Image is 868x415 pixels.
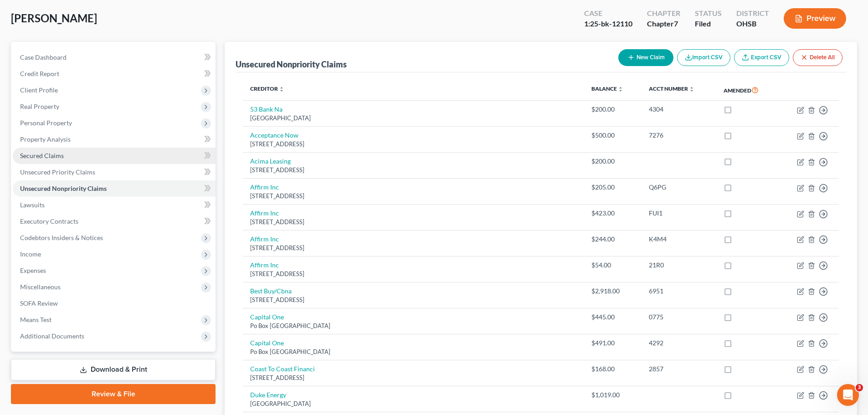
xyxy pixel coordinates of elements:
button: New Claim [618,49,673,66]
a: Best Buy/Cbna [250,287,292,295]
div: 4292 [649,338,709,348]
span: [PERSON_NAME] [11,11,97,25]
a: Acceptance Now [250,131,298,139]
div: Case [584,8,632,19]
div: $423.00 [591,209,634,218]
div: [STREET_ADDRESS] [250,270,577,278]
a: Property Analysis [13,131,216,148]
a: Affirm Inc [250,235,279,243]
div: [STREET_ADDRESS] [250,374,577,382]
div: 6951 [649,287,709,296]
span: Case Dashboard [20,53,67,61]
div: 7276 [649,131,709,140]
iframe: Intercom live chat [837,384,859,406]
div: [STREET_ADDRESS] [250,244,577,252]
div: Po Box [GEOGRAPHIC_DATA] [250,348,577,356]
button: Import CSV [677,49,730,66]
div: $445.00 [591,313,634,322]
div: District [736,8,769,19]
span: Income [20,250,41,258]
div: Chapter [647,19,680,29]
div: 1:25-bk-12110 [584,19,632,29]
i: unfold_more [618,87,623,92]
div: $200.00 [591,105,634,114]
i: unfold_more [279,87,284,92]
span: Personal Property [20,119,72,127]
div: $205.00 [591,183,634,192]
span: Executory Contracts [20,217,78,225]
a: Lawsuits [13,197,216,213]
span: Client Profile [20,86,58,94]
div: Filed [695,19,722,29]
a: Export CSV [734,49,789,66]
span: SOFA Review [20,299,58,307]
div: 4304 [649,105,709,114]
a: Secured Claims [13,148,216,164]
span: 3 [856,384,863,391]
div: [STREET_ADDRESS] [250,166,577,174]
span: 7 [674,19,678,28]
div: 0775 [649,313,709,322]
a: Capital One [250,339,284,347]
span: Unsecured Nonpriority Claims [20,184,107,192]
a: Unsecured Priority Claims [13,164,216,180]
div: [STREET_ADDRESS] [250,192,577,200]
div: $168.00 [591,364,634,374]
a: Acct Number unfold_more [649,85,694,92]
span: Credit Report [20,70,59,77]
a: Credit Report [13,66,216,82]
div: $491.00 [591,338,634,348]
a: Executory Contracts [13,213,216,230]
th: Amended [716,80,778,101]
span: Codebtors Insiders & Notices [20,234,103,241]
a: Coast To Coast Financi [250,365,315,373]
a: 53 Bank Na [250,105,282,113]
div: Po Box [GEOGRAPHIC_DATA] [250,322,577,330]
a: Affirm Inc [250,209,279,217]
div: [STREET_ADDRESS] [250,218,577,226]
div: $54.00 [591,261,634,270]
span: Additional Documents [20,332,84,340]
div: $2,918.00 [591,287,634,296]
div: $200.00 [591,157,634,166]
div: OHSB [736,19,769,29]
a: Case Dashboard [13,49,216,66]
div: [GEOGRAPHIC_DATA] [250,114,577,123]
a: Capital One [250,313,284,321]
div: Chapter [647,8,680,19]
span: Property Analysis [20,135,71,143]
div: [GEOGRAPHIC_DATA] [250,400,577,408]
div: K4M4 [649,235,709,244]
a: Balance unfold_more [591,85,623,92]
div: $500.00 [591,131,634,140]
span: Real Property [20,102,59,110]
div: [STREET_ADDRESS] [250,140,577,149]
span: Miscellaneous [20,283,61,291]
div: [STREET_ADDRESS] [250,296,577,304]
span: Means Test [20,316,51,323]
div: Status [695,8,722,19]
a: Affirm Inc [250,261,279,269]
div: Unsecured Nonpriority Claims [236,59,347,70]
div: $1,019.00 [591,390,634,400]
i: unfold_more [689,87,694,92]
a: Review & File [11,384,216,404]
span: Expenses [20,266,46,274]
div: $244.00 [591,235,634,244]
span: Secured Claims [20,152,64,159]
a: Download & Print [11,359,216,380]
div: 21R0 [649,261,709,270]
a: Affirm Inc [250,183,279,191]
button: Delete All [793,49,842,66]
a: Creditor unfold_more [250,85,284,92]
div: Q6PG [649,183,709,192]
div: FUI1 [649,209,709,218]
button: Preview [784,8,846,29]
a: SOFA Review [13,295,216,312]
a: Unsecured Nonpriority Claims [13,180,216,197]
a: Acima Leasing [250,157,291,165]
span: Unsecured Priority Claims [20,168,95,176]
div: 2857 [649,364,709,374]
span: Lawsuits [20,201,45,209]
a: Duke Energy [250,391,286,399]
